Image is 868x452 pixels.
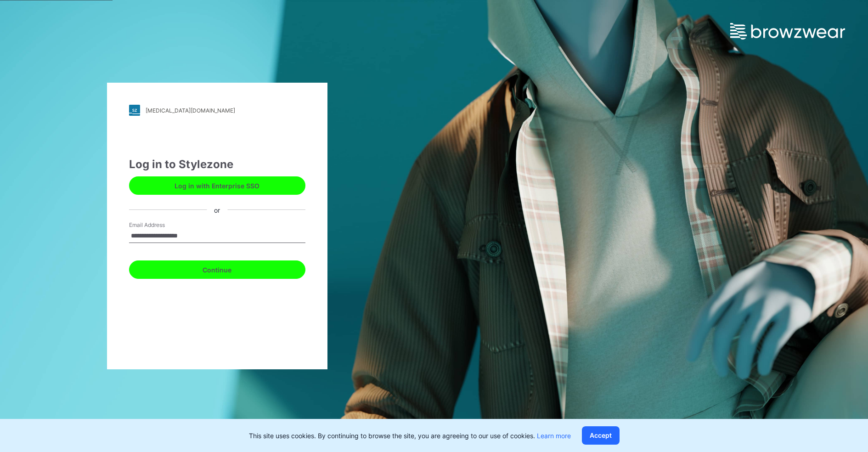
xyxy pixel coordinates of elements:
img: browzwear-logo.e42bd6dac1945053ebaf764b6aa21510.svg [730,23,845,40]
button: Log in with Enterprise SSO [129,176,305,195]
div: Log in to Stylezone [129,156,305,173]
a: [MEDICAL_DATA][DOMAIN_NAME] [129,105,305,116]
p: This site uses cookies. By continuing to browse the site, you are agreeing to our use of cookies. [249,431,571,441]
img: stylezone-logo.562084cfcfab977791bfbf7441f1a819.svg [129,105,140,116]
a: Learn more [537,432,571,440]
div: or [207,205,227,215]
button: Accept [582,426,620,445]
label: Email Address [129,221,193,229]
button: Continue [129,260,305,279]
div: [MEDICAL_DATA][DOMAIN_NAME] [146,107,235,114]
